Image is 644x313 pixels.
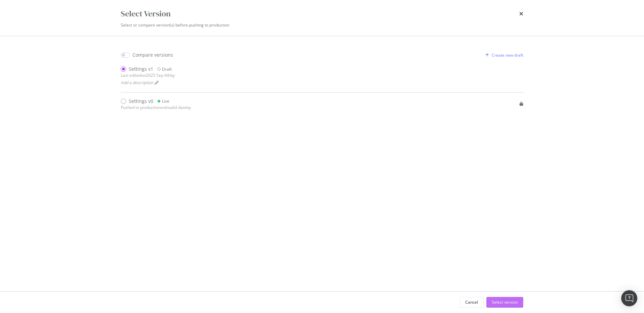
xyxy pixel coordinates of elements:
button: Cancel [460,297,484,308]
div: Open Intercom Messenger [621,290,637,306]
button: Create new draft [483,50,523,60]
div: Settings v1 [129,66,153,72]
div: Select version [492,299,518,305]
div: Draft [162,66,172,72]
div: Cancel [465,299,478,305]
div: Pushed to production on Invalid date by [121,105,191,110]
div: Live [162,98,169,104]
div: Create new draft [492,52,523,58]
div: Settings v0 [129,98,153,105]
span: Add a description [121,80,153,85]
div: times [519,8,523,19]
div: Select or compare version(s) before pushing to production [121,22,523,28]
div: Compare versions [132,52,173,58]
div: Select Version [121,8,171,19]
button: Select version [486,297,523,308]
div: Last edited on 2025 Sep 4th by [121,72,175,78]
